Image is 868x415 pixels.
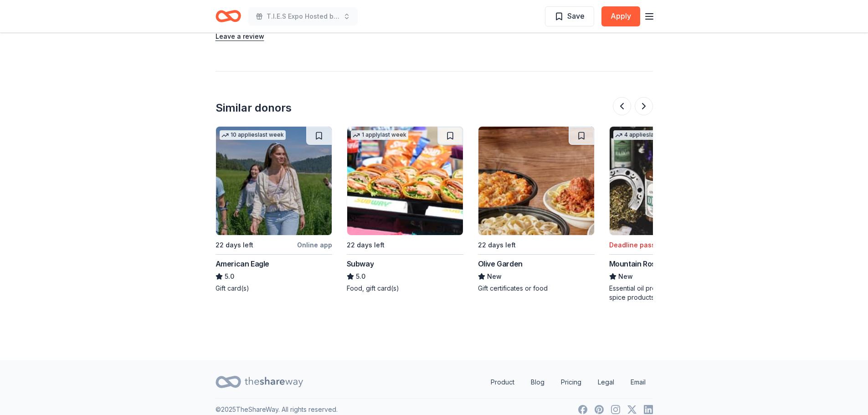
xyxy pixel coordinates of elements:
[487,271,502,282] span: New
[347,126,463,293] a: Image for Subway1 applylast week22 days leftSubway5.0Food, gift card(s)
[524,373,552,391] a: Blog
[216,284,332,293] div: Gift card(s)
[609,126,726,302] a: Image for Mountain Rose Herbs4 applieslast weekDeadline passedMountain Rose HerbsNewEssential oil...
[478,258,523,269] div: Olive Garden
[216,127,332,235] img: Image for American Eagle
[601,6,640,26] button: Apply
[610,127,725,235] img: Image for Mountain Rose Herbs
[609,258,683,269] div: Mountain Rose Herbs
[478,284,595,293] div: Gift certificates or food
[613,130,677,140] div: 4 applies last week
[347,258,374,269] div: Subway
[216,258,269,269] div: American Eagle
[351,130,408,140] div: 1 apply last week
[591,373,621,391] a: Legal
[216,5,241,27] a: Home
[567,10,585,22] span: Save
[478,240,516,251] div: 22 days left
[618,271,633,282] span: New
[347,240,385,251] div: 22 days left
[216,31,264,42] button: Leave a review
[483,373,522,391] a: Product
[609,240,663,251] div: Deadline passed
[478,127,594,235] img: Image for Olive Garden
[609,284,726,302] div: Essential oil products, tea, herb and spice products, bath and body care products, health supplem...
[347,284,463,293] div: Food, gift card(s)
[248,7,358,26] button: T.I.E.S Expo Hosted by Innovative Learning
[356,271,365,282] span: 5.0
[554,373,589,391] a: Pricing
[216,126,332,293] a: Image for American Eagle10 applieslast week22 days leftOnline appAmerican Eagle5.0Gift card(s)
[545,6,594,26] button: Save
[216,404,338,415] p: © 2025 TheShareWay. All rights reserved.
[483,373,653,391] nav: quick links
[623,373,653,391] a: Email
[347,127,463,235] img: Image for Subway
[297,239,332,251] div: Online app
[267,11,339,22] span: T.I.E.S Expo Hosted by Innovative Learning
[225,271,234,282] span: 5.0
[220,130,286,140] div: 10 applies last week
[216,101,292,115] div: Similar donors
[478,126,595,293] a: Image for Olive Garden22 days leftOlive GardenNewGift certificates or food
[216,240,253,251] div: 22 days left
